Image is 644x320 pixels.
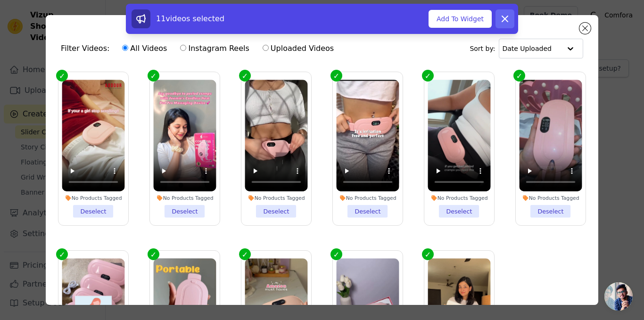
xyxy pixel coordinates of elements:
label: All Videos [122,42,167,55]
div: Filter Videos: [61,38,339,59]
div: No Products Tagged [245,195,307,201]
a: Open chat [604,282,633,311]
div: No Products Tagged [336,195,399,201]
div: Sort by: [470,39,583,58]
label: Instagram Reels [180,42,249,55]
div: No Products Tagged [153,195,216,201]
button: Add To Widget [429,10,492,28]
label: Uploaded Videos [262,42,334,55]
div: No Products Tagged [62,195,124,201]
div: No Products Tagged [428,195,490,201]
span: 11 videos selected [156,14,224,23]
div: No Products Tagged [519,195,582,201]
